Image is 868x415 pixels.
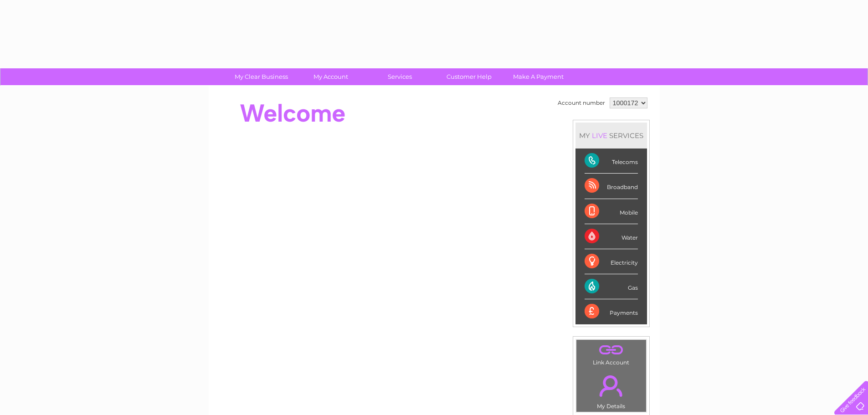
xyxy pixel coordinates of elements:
a: Customer Help [431,68,507,85]
div: LIVE [590,131,609,140]
div: Payments [585,299,638,324]
td: Account number [555,95,607,111]
a: . [579,370,644,402]
td: My Details [576,368,647,412]
td: Link Account [576,339,647,368]
a: Make A Payment [501,68,576,85]
div: Water [585,224,638,249]
a: My Account [293,68,368,85]
a: Services [362,68,437,85]
div: Electricity [585,249,638,274]
a: My Clear Business [224,68,299,85]
div: MY SERVICES [575,123,647,149]
div: Mobile [585,199,638,224]
div: Telecoms [585,149,638,174]
a: . [579,342,644,358]
div: Broadband [585,174,638,199]
div: Gas [585,274,638,299]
